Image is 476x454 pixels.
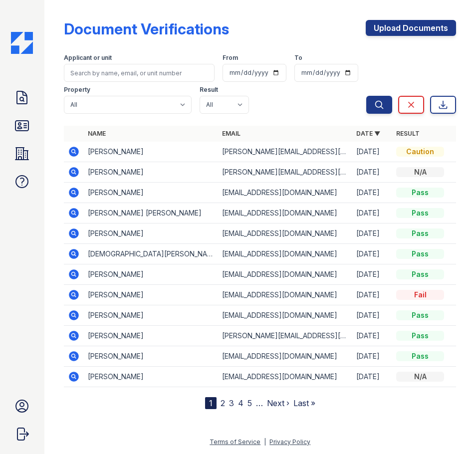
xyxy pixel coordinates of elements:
div: Fail [396,290,444,300]
input: Search by name, email, or unit number [64,64,215,82]
a: Privacy Policy [269,438,310,446]
td: [DATE] [352,367,392,387]
label: From [223,54,238,62]
td: [EMAIL_ADDRESS][DOMAIN_NAME] [218,367,352,387]
td: [PERSON_NAME] [84,142,218,162]
a: 2 [221,398,225,408]
div: Pass [396,228,444,238]
div: Pass [396,249,444,259]
td: [PERSON_NAME] [84,367,218,387]
td: [PERSON_NAME] [84,162,218,183]
td: [DATE] [352,346,392,367]
a: Last » [293,398,315,408]
div: Pass [396,351,444,361]
td: [EMAIL_ADDRESS][DOMAIN_NAME] [218,203,352,224]
td: [DATE] [352,264,392,285]
a: Next › [267,398,289,408]
td: [EMAIL_ADDRESS][DOMAIN_NAME] [218,264,352,285]
span: … [256,397,263,409]
td: [DATE] [352,244,392,264]
a: Name [88,130,106,137]
label: Result [200,86,218,94]
td: [PERSON_NAME] [84,264,218,285]
td: [DATE] [352,142,392,162]
img: CE_Icon_Blue-c292c112584629df590d857e76928e9f676e5b41ef8f769ba2f05ee15b207248.png [11,32,33,54]
td: [EMAIL_ADDRESS][DOMAIN_NAME] [218,285,352,305]
td: [PERSON_NAME] [84,326,218,346]
td: [PERSON_NAME] [84,346,218,367]
label: Applicant or unit [64,54,112,62]
div: 1 [205,397,217,409]
td: [EMAIL_ADDRESS][DOMAIN_NAME] [218,244,352,264]
td: [DATE] [352,305,392,326]
td: [EMAIL_ADDRESS][DOMAIN_NAME] [218,183,352,203]
td: [EMAIL_ADDRESS][DOMAIN_NAME] [218,224,352,244]
td: [DEMOGRAPHIC_DATA][PERSON_NAME] [84,244,218,264]
td: [PERSON_NAME] [84,224,218,244]
label: To [294,54,302,62]
td: [DATE] [352,285,392,305]
a: Terms of Service [210,438,260,446]
td: [DATE] [352,203,392,224]
div: Pass [396,331,444,341]
td: [EMAIL_ADDRESS][DOMAIN_NAME] [218,305,352,326]
a: 3 [229,398,234,408]
div: Pass [396,310,444,320]
div: N/A [396,167,444,177]
td: [PERSON_NAME] [PERSON_NAME] [84,203,218,224]
div: Document Verifications [64,20,229,38]
a: Email [222,130,240,137]
td: [DATE] [352,326,392,346]
td: [PERSON_NAME] [84,305,218,326]
td: [DATE] [352,162,392,183]
div: Caution [396,147,444,157]
td: [DATE] [352,224,392,244]
td: [PERSON_NAME][EMAIL_ADDRESS][DOMAIN_NAME] [218,142,352,162]
td: [DATE] [352,183,392,203]
td: [PERSON_NAME] [84,183,218,203]
td: [PERSON_NAME] [84,285,218,305]
a: Upload Documents [366,20,456,36]
td: [EMAIL_ADDRESS][DOMAIN_NAME] [218,346,352,367]
label: Property [64,86,90,94]
a: Result [396,130,420,137]
td: [PERSON_NAME][EMAIL_ADDRESS][DOMAIN_NAME] [218,162,352,183]
div: | [264,438,266,446]
a: 4 [238,398,243,408]
td: [PERSON_NAME][EMAIL_ADDRESS][PERSON_NAME][DOMAIN_NAME] [218,326,352,346]
div: Pass [396,188,444,198]
div: Pass [396,208,444,218]
a: 5 [247,398,252,408]
div: N/A [396,372,444,382]
a: Date ▼ [356,130,380,137]
div: Pass [396,269,444,279]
